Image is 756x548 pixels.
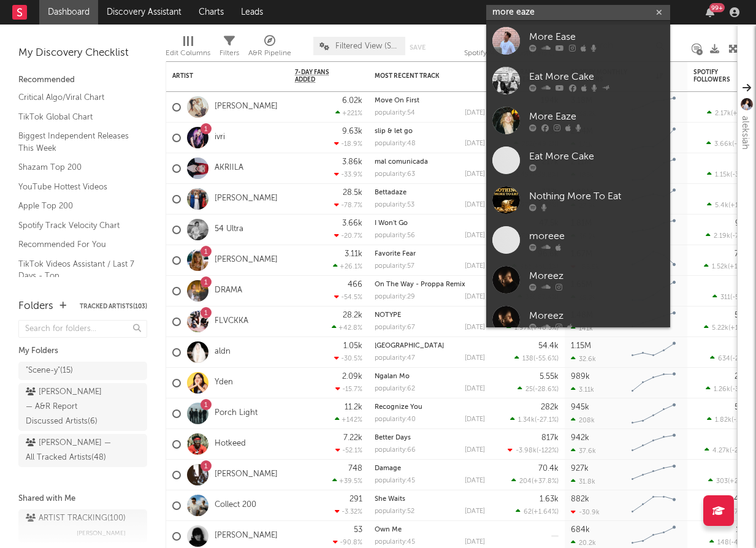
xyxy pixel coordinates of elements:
[77,526,126,541] span: [PERSON_NAME]
[529,29,664,44] div: More Ease
[508,446,559,454] div: ( )
[18,362,147,380] a: "Scene-y"(15)
[465,386,485,392] div: [DATE]
[714,233,730,240] span: 2.19k
[332,324,362,332] div: +42.8 %
[715,202,728,209] span: 5.4k
[514,354,559,362] div: ( )
[709,538,755,546] div: ( )
[18,299,53,314] div: Folders
[465,202,485,208] div: [DATE]
[375,478,415,484] div: popularity: 45
[486,260,670,300] a: Moreez
[349,495,362,503] div: 291
[375,465,401,472] a: Damage
[342,127,362,135] div: 9.63k
[465,294,485,300] div: [DATE]
[375,527,402,533] a: Own Me
[465,140,485,147] div: [DATE]
[519,478,532,485] span: 204
[715,417,731,424] span: 1.82k
[172,72,264,80] div: Artist
[571,434,589,442] div: 942k
[540,495,559,503] div: 1.63k
[334,201,362,209] div: -78.7 %
[730,264,753,270] span: +16.8 %
[375,220,408,227] a: I Won't Go
[375,189,407,196] a: Bettadaze
[571,403,589,411] div: 945k
[730,478,753,485] span: +24.7 %
[464,46,556,61] div: Spotify Monthly Listeners (Spotify Monthly Listeners)
[538,342,559,350] div: 54.4k
[529,69,664,84] div: Eat More Cake
[342,219,362,227] div: 3.66k
[18,199,135,213] a: Apple Top 200
[375,312,485,319] div: NOTYPE
[335,109,362,117] div: +221 %
[18,73,147,88] div: Recommended
[220,46,239,61] div: Filters
[375,263,414,270] div: popularity: 57
[334,140,362,148] div: -18.9 %
[707,201,755,209] div: ( )
[342,373,362,381] div: 2.09k
[712,447,730,454] span: 4.27k
[720,294,730,301] span: 311
[335,508,362,516] div: -3.32 %
[333,538,362,546] div: -90.8 %
[514,325,531,332] span: 1.97k
[465,324,485,331] div: [DATE]
[343,311,362,319] div: 28.2k
[710,354,755,362] div: ( )
[709,3,725,12] div: 99 +
[334,170,362,178] div: -33.9 %
[571,355,596,363] div: 32.6k
[375,508,414,515] div: popularity: 52
[715,110,731,117] span: 2.17k
[18,509,147,542] a: ARTIST TRACKING(100)[PERSON_NAME]
[464,31,556,66] div: Spotify Monthly Listeners (Spotify Monthly Listeners)
[335,385,362,393] div: -15.7 %
[215,439,246,449] a: Hotkeed
[295,69,344,83] span: 7-Day Fans Added
[571,373,590,381] div: 989k
[375,159,428,166] a: mal comunicada
[571,465,589,473] div: 927k
[215,347,231,357] a: aldn
[375,355,415,362] div: popularity: 47
[375,140,416,147] div: popularity: 48
[215,102,278,112] a: [PERSON_NAME]
[533,509,557,516] span: +1.64 %
[375,220,485,227] div: I Won't Go
[166,31,210,66] div: Edit Columns
[18,129,135,154] a: Biggest Independent Releases This Week
[18,91,135,104] a: Critical Algo/Viral Chart
[18,110,135,124] a: TikTok Global Chart
[375,171,415,178] div: popularity: 63
[375,251,485,257] div: Favorite Fear
[538,465,559,473] div: 70.4k
[375,97,419,104] a: Move On First
[626,460,681,490] svg: Chart title
[529,189,664,204] div: Nothing More To Eat
[215,255,278,265] a: [PERSON_NAME]
[706,140,755,148] div: ( )
[571,447,596,455] div: 37.6k
[626,429,681,460] svg: Chart title
[626,368,681,398] svg: Chart title
[486,5,670,20] input: Search for artists
[535,386,557,393] span: -28.6 %
[375,312,401,319] a: NOTYPE
[516,447,536,454] span: -3.98k
[571,526,590,534] div: 684k
[538,447,557,454] span: -122 %
[524,509,532,516] span: 62
[18,238,135,251] a: Recommended For You
[626,490,681,521] svg: Chart title
[335,42,399,50] span: Filtered View (Socials and Spotify)
[335,446,362,454] div: -52.1 %
[465,416,485,423] div: [DATE]
[516,508,559,516] div: ( )
[465,171,485,178] div: [DATE]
